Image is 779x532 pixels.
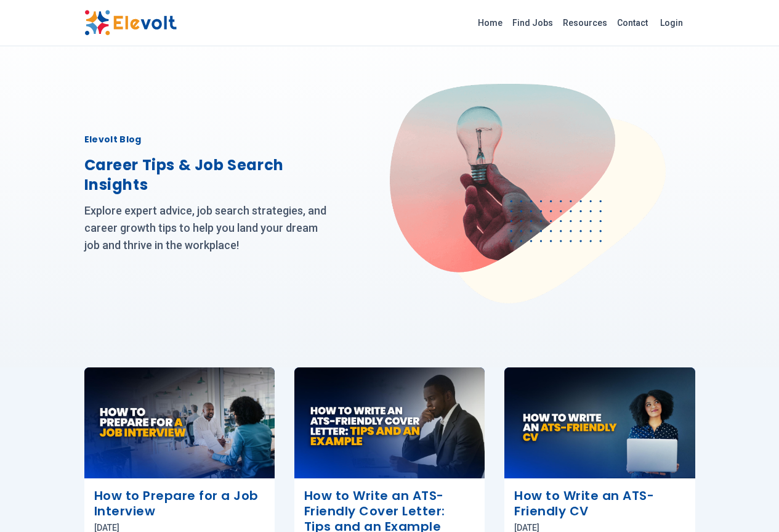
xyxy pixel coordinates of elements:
[294,367,485,478] img: How to Write an ATS-Friendly Cover Letter: Tips and an Example : Elevolt Blog
[473,13,507,33] a: Home
[390,84,666,303] img: Elevolt Blog
[653,10,690,35] a: Login
[504,367,695,478] img: How to Write an ATS-Friendly CV : Elevolt Blog
[84,155,331,195] h2: Career Tips & Job Search Insights
[558,13,612,33] a: Resources
[507,13,558,33] a: Find Jobs
[84,133,331,145] h1: Elevolt Blog
[84,202,331,254] p: Explore expert advice, job search strategies, and career growth tips to help you land your dream ...
[94,488,265,519] h3: How to Prepare for a Job Interview
[84,367,275,478] img: How to Prepare for a Job Interview : Elevolt Blog
[84,10,177,36] img: Elevolt
[514,488,685,519] h3: How to Write an ATS-Friendly CV
[612,13,653,33] a: Contact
